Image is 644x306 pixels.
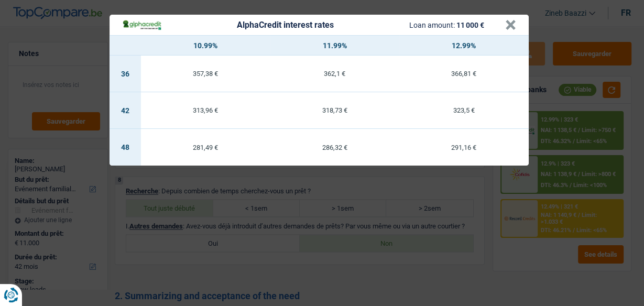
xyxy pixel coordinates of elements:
td: 42 [110,92,141,129]
th: 10.99% [141,36,270,56]
div: AlphaCredit interest rates [237,21,334,29]
div: 291,16 € [399,144,529,151]
th: 11.99% [270,36,399,56]
div: 323,5 € [399,107,529,114]
div: 286,32 € [270,144,399,151]
div: 362,1 € [270,70,399,77]
td: 36 [110,56,141,92]
td: 48 [110,129,141,166]
span: Loan amount: [409,21,455,29]
button: × [505,20,516,30]
div: 318,73 € [270,107,399,114]
div: 313,96 € [141,107,270,114]
span: 11 000 € [456,21,484,29]
th: 12.99% [399,36,529,56]
img: AlphaCredit [122,19,162,31]
div: 366,81 € [399,70,529,77]
div: 357,38 € [141,70,270,77]
div: 281,49 € [141,144,270,151]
